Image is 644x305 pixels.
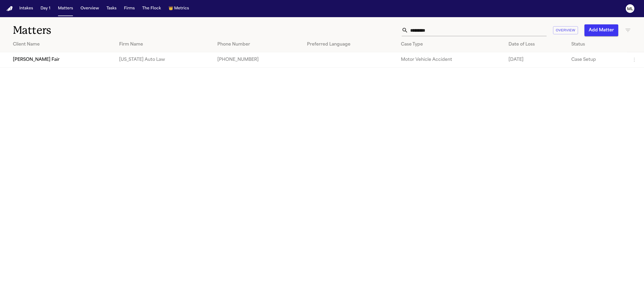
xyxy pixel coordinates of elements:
div: Firm Name [119,41,208,48]
div: Case Type [401,41,500,48]
div: Status [571,41,623,48]
button: Intakes [17,4,35,13]
button: crownMetrics [166,4,191,13]
td: [PHONE_NUMBER] [213,52,303,68]
td: [US_STATE] Auto Law [115,52,213,68]
a: Home [6,6,13,11]
button: Firms [122,4,137,13]
button: Overview [78,4,101,13]
td: Case Setup [567,52,627,68]
td: Motor Vehicle Accident [397,52,504,68]
div: Phone Number [217,41,299,48]
button: The Flock [140,4,163,13]
button: Add Matter [584,24,618,36]
div: Preferred Language [307,41,392,48]
img: Finch Logo [6,6,13,11]
div: Client Name [13,41,111,48]
button: Matters [56,4,75,13]
td: [DATE] [504,52,567,68]
button: Overview [553,26,578,35]
div: Date of Loss [508,41,563,48]
button: Tasks [104,4,119,13]
button: Day 1 [38,4,53,13]
h1: Matters [13,24,198,37]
